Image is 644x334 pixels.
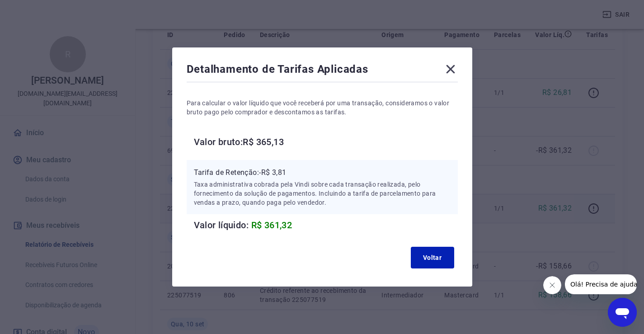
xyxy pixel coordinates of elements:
p: Para calcular o valor líquido que você receberá por uma transação, consideramos o valor bruto pag... [187,99,458,117]
button: Voltar [411,247,454,268]
iframe: Botão para abrir a janela de mensagens [608,298,637,327]
h6: Valor bruto: R$ 365,13 [194,135,458,149]
iframe: Mensagem da empresa [565,274,637,294]
div: Detalhamento de Tarifas Aplicadas [187,62,458,80]
span: Olá! Precisa de ajuda? [5,6,76,14]
span: R$ 361,32 [251,220,292,231]
h6: Valor líquido: [194,218,458,232]
iframe: Fechar mensagem [543,276,561,294]
p: Tarifa de Retenção: -R$ 3,81 [194,167,451,178]
p: Taxa administrativa cobrada pela Vindi sobre cada transação realizada, pelo fornecimento da soluç... [194,180,451,207]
